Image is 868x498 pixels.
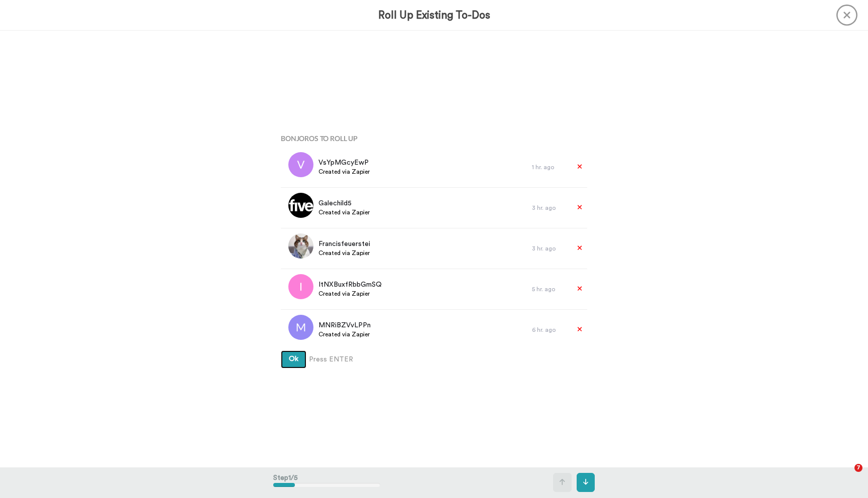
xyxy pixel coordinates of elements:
span: Created via Zapier [318,168,370,176]
img: m.png [288,315,313,340]
button: Ok [281,350,306,368]
div: 1 hr. ago [532,163,567,171]
span: Created via Zapier [318,249,370,257]
h3: Roll Up Existing To-Dos [378,10,490,21]
span: MNRiBZVvLPPn [318,320,371,330]
img: 0a3bb0de-993f-4d6e-bf5d-fa437580990a.png [288,193,313,218]
span: Galechild5 [318,198,370,208]
img: i.png [288,274,313,299]
img: v.png [288,152,313,177]
span: Created via Zapier [318,290,382,298]
span: Created via Zapier [318,208,370,216]
h4: Bonjoros To Roll Up [281,135,587,142]
img: 58ae6303-8c4e-4ef7-8753-bca38308821b.jpg [288,233,313,259]
span: Francisfeuerstei [318,239,370,249]
span: 7 [854,464,862,472]
span: Ok [289,355,298,362]
iframe: Intercom live chat [834,464,858,488]
div: 5 hr. ago [532,285,567,293]
span: Created via Zapier [318,330,371,338]
span: VsYpMGcyEwP [318,158,370,168]
div: 6 hr. ago [532,326,567,334]
div: 3 hr. ago [532,244,567,253]
span: ItNXBuxfRbbGmSQ [318,280,382,290]
div: Step 1 / 5 [273,468,380,497]
div: 3 hr. ago [532,204,567,212]
span: Press ENTER [309,354,353,364]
